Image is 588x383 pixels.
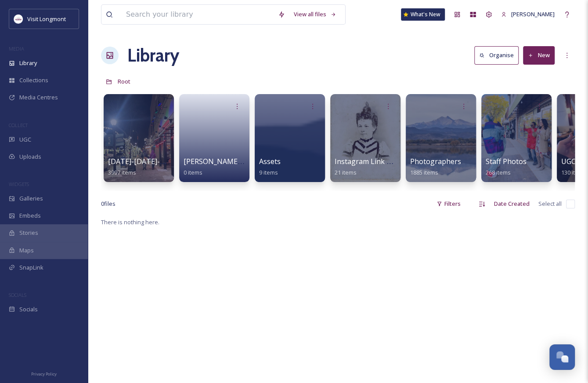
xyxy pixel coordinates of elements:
span: Stories [19,229,38,237]
span: UGC [19,135,31,144]
a: Organise [474,46,523,64]
a: Root [118,76,130,87]
a: Library [127,42,179,69]
span: Embeds [19,212,41,220]
span: 21 items [335,168,357,176]
a: [PERSON_NAME] [497,6,559,23]
button: New [523,46,555,64]
span: 9 items [259,168,278,176]
span: Select all [538,200,562,208]
span: There is nothing here. [101,218,159,226]
span: Assets [259,157,281,166]
div: Filters [432,195,465,212]
button: Open Chat [549,344,575,370]
span: Galleries [19,194,43,203]
span: Socials [19,305,38,314]
a: View all files [289,6,341,23]
span: Media Centres [19,93,58,102]
span: Photographers [410,157,461,166]
span: Instagram Link Tree [335,157,402,166]
span: Library [19,59,37,67]
input: Search your library [122,5,274,24]
span: Privacy Policy [31,371,57,377]
img: longmont.jpg [14,15,23,23]
span: 1885 items [410,168,438,176]
span: WIDGETS [9,181,29,187]
a: [PERSON_NAME] Collective0 items [184,157,273,176]
span: Root [118,77,130,85]
a: Photographers1885 items [410,157,461,176]
a: Privacy Policy [31,368,57,379]
a: Instagram Link Tree21 items [335,157,402,176]
a: Assets9 items [259,157,281,176]
span: MEDIA [9,45,24,52]
span: 0 file s [101,200,115,208]
span: Staff Photos [486,157,527,166]
a: Staff Photos268 items [486,157,527,176]
span: 0 items [184,168,202,176]
span: [PERSON_NAME] Collective [184,157,273,166]
span: Collections [19,76,48,84]
span: [DATE]-[DATE]-ugc-rights-approved [108,157,228,166]
span: Maps [19,246,34,255]
span: SOCIALS [9,292,26,298]
span: 130 items [561,168,586,176]
span: 268 items [486,168,511,176]
span: 3997 items [108,168,136,176]
button: Organise [474,46,519,64]
span: COLLECT [9,122,28,128]
a: [DATE]-[DATE]-ugc-rights-approved3997 items [108,157,228,176]
span: Visit Longmont [27,15,66,23]
span: Uploads [19,153,41,161]
span: [PERSON_NAME] [511,10,555,18]
div: Date Created [490,195,534,212]
span: SnapLink [19,263,43,272]
a: What's New [401,8,445,21]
